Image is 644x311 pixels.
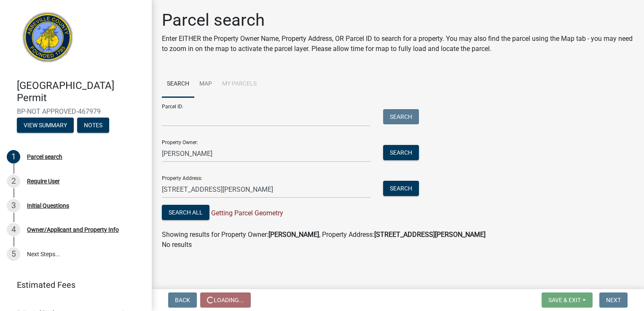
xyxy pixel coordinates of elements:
[17,9,79,71] img: Abbeville County, South Carolina
[77,118,109,133] button: Notes
[162,240,634,250] p: No results
[27,178,60,184] div: Require User
[383,109,419,124] button: Search
[162,71,194,98] a: Search
[7,199,20,212] div: 3
[162,10,634,30] h1: Parcel search
[7,150,20,164] div: 1
[162,230,634,240] div: Showing results for Property Owner: , Property Address:
[374,231,486,239] strong: [STREET_ADDRESS][PERSON_NAME]
[27,154,62,160] div: Parcel search
[7,276,138,293] a: Estimated Fees
[268,231,319,239] strong: [PERSON_NAME]
[194,71,217,98] a: Map
[599,292,628,308] button: Next
[175,297,190,303] span: Back
[162,34,634,54] p: Enter EITHER the Property Owner Name, Property Address, OR Parcel ID to search for a property. Yo...
[214,297,244,303] span: Loading...
[542,292,593,308] button: Save & Exit
[548,297,581,303] span: Save & Exit
[27,203,69,209] div: Initial Questions
[162,205,209,220] button: Search All
[168,292,197,308] button: Back
[383,181,419,196] button: Search
[7,247,20,261] div: 5
[383,145,419,160] button: Search
[17,107,135,115] span: BP-NOT APPROVED-467979
[7,174,20,188] div: 2
[77,122,109,129] wm-modal-confirm: Notes
[27,227,119,233] div: Owner/Applicant and Property Info
[7,223,20,236] div: 4
[17,122,74,129] wm-modal-confirm: Summary
[200,292,251,308] button: Loading...
[17,80,145,104] h4: [GEOGRAPHIC_DATA] Permit
[606,297,621,303] span: Next
[209,209,283,217] span: Getting Parcel Geometry
[17,118,74,133] button: View Summary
